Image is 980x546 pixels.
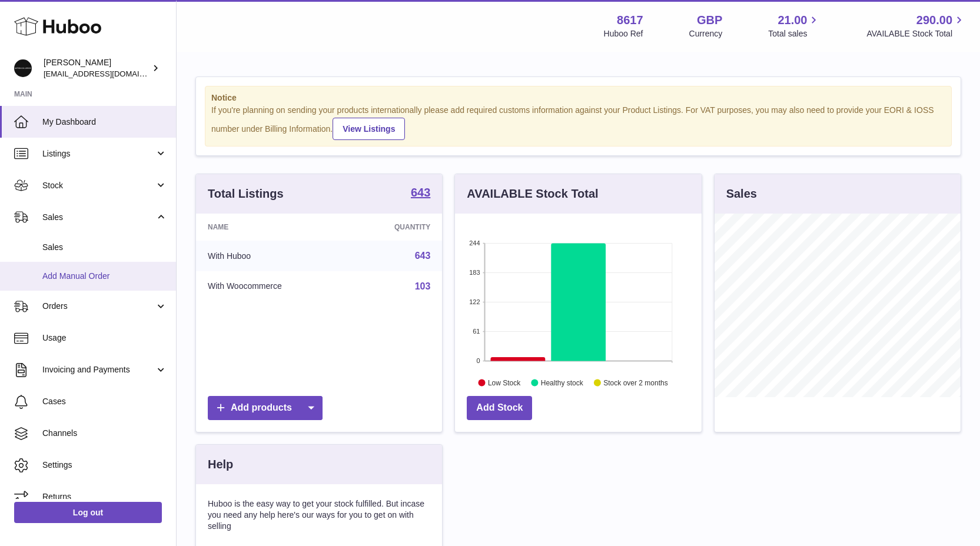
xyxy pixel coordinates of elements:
[211,105,945,140] div: If you're planning on sending your products internationally please add required customs informati...
[211,92,945,104] strong: Notice
[196,241,349,271] td: With Huboo
[467,186,598,202] h3: AVAILABLE Stock Total
[697,12,722,28] strong: GBP
[208,498,430,532] p: Huboo is the easy way to get your stock fulfilled. But incase you need any help here's our ways f...
[208,396,323,420] a: Add products
[473,328,480,335] text: 61
[42,180,155,191] span: Stock
[689,28,723,39] div: Currency
[726,186,757,202] h3: Sales
[14,59,32,77] img: hello@alfredco.com
[469,239,480,247] text: 244
[916,12,952,28] span: 290.00
[604,28,643,39] div: Huboo Ref
[42,116,167,128] span: My Dashboard
[349,214,443,241] th: Quantity
[42,212,155,223] span: Sales
[44,69,173,78] span: [EMAIL_ADDRESS][DOMAIN_NAME]
[196,214,349,241] th: Name
[866,12,966,39] a: 290.00 AVAILABLE Stock Total
[768,28,820,39] span: Total sales
[617,12,643,28] strong: 8617
[477,357,480,364] text: 0
[44,57,150,79] div: [PERSON_NAME]
[208,186,284,202] h3: Total Listings
[42,332,167,344] span: Usage
[42,364,155,375] span: Invoicing and Payments
[42,271,167,282] span: Add Manual Order
[469,269,480,276] text: 183
[411,187,430,198] strong: 643
[488,378,521,387] text: Low Stock
[333,118,405,140] a: View Listings
[768,12,820,39] a: 21.00 Total sales
[42,301,155,312] span: Orders
[42,396,167,407] span: Cases
[415,281,431,291] a: 103
[778,12,807,28] span: 21.00
[42,428,167,439] span: Channels
[604,378,668,387] text: Stock over 2 months
[411,187,430,201] a: 643
[467,396,532,420] a: Add Stock
[469,298,480,305] text: 122
[208,457,233,472] h3: Help
[42,148,155,159] span: Listings
[14,502,162,523] a: Log out
[866,28,966,39] span: AVAILABLE Stock Total
[42,491,167,502] span: Returns
[42,460,167,471] span: Settings
[196,271,349,302] td: With Woocommerce
[541,378,584,387] text: Healthy stock
[415,251,431,261] a: 643
[42,242,167,253] span: Sales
